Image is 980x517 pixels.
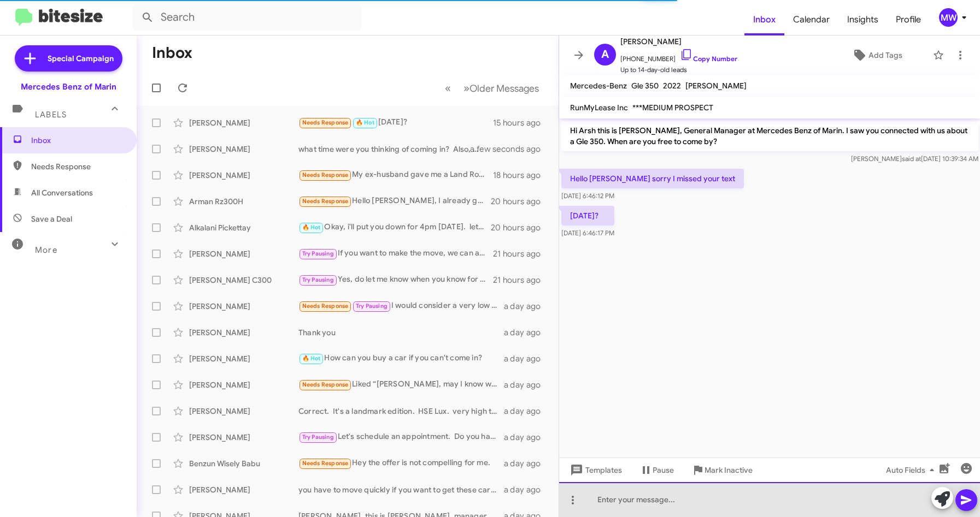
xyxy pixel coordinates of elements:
[901,154,920,163] span: said at
[302,433,334,441] span: Try Pausing
[877,460,947,480] button: Auto Fields
[189,379,298,390] div: [PERSON_NAME]
[356,302,388,310] span: Try Pausing
[31,187,93,198] span: All Conversations
[298,221,491,234] div: Okay, i'll put you down for 4pm [DATE]. let me know if that time needs to change.
[685,81,747,91] span: [PERSON_NAME]
[561,121,978,151] p: Hi Arsh this is [PERSON_NAME], General Manager at Mercedes Benz of Marin. I saw you connected wit...
[189,458,298,469] div: Benzun Wisely Babu
[189,275,298,286] div: [PERSON_NAME] C300
[784,4,838,35] a: Calendar
[504,353,550,364] div: a day ago
[302,119,349,126] span: Needs Response
[493,117,550,128] div: 15 hours ago
[189,406,298,417] div: [PERSON_NAME]
[48,53,114,64] span: Special Campaign
[189,327,298,338] div: [PERSON_NAME]
[189,222,298,233] div: Alkalani Pickettay
[21,81,116,92] div: Mercedes Benz of Marin
[302,198,349,205] span: Needs Response
[189,196,298,207] div: Arman Rz300H
[302,276,334,283] span: Try Pausing
[31,135,124,146] span: Inbox
[15,45,122,72] a: Special Campaign
[493,170,550,181] div: 18 hours ago
[302,355,321,362] span: 🔥 Hot
[620,64,737,75] span: Up to 14-day-old leads
[189,117,298,128] div: [PERSON_NAME]
[302,460,349,467] span: Needs Response
[631,81,659,91] span: Gle 350
[298,274,493,286] div: Yes, do let me know when you know for the above stated reasons.
[302,302,349,310] span: Needs Response
[445,81,451,95] span: «
[31,161,124,172] span: Needs Response
[298,195,491,207] div: Hello [PERSON_NAME], I already got a I4 because they had more rebates and it's full option. I sho...
[298,300,504,312] div: I would consider a very low mileage S600 as well and prefer a color Combination other than BLACK ...
[438,77,457,99] button: Previous
[620,35,737,48] span: [PERSON_NAME]
[189,301,298,312] div: [PERSON_NAME]
[930,8,968,27] button: MW
[463,81,470,95] span: »
[886,460,938,480] span: Auto Fields
[302,381,349,388] span: Needs Response
[561,192,614,200] span: [DATE] 6:46:12 PM
[570,81,627,91] span: Mercedes-Benz
[298,169,493,181] div: My ex-husband gave me a Land Rover so I'm happy for now but I will likely consider a Mercedes nex...
[189,144,298,154] div: [PERSON_NAME]
[457,77,545,99] button: Next
[680,55,737,63] a: Copy Number
[298,484,504,495] div: you have to move quickly if you want to get these cars. they are moving very fast.
[561,169,744,188] p: Hello [PERSON_NAME] sorry I missed your text
[939,8,958,27] div: MW
[570,103,628,112] span: RunMyLease Inc
[298,352,504,365] div: How can you buy a car if you can't come in?
[568,460,622,480] span: Templates
[504,458,550,469] div: a day ago
[491,196,550,207] div: 20 hours ago
[493,248,550,259] div: 21 hours ago
[35,110,67,120] span: Labels
[631,460,683,480] button: Pause
[838,4,887,35] a: Insights
[683,460,761,480] button: Mark Inactive
[850,154,978,163] span: [PERSON_NAME] [DATE] 10:39:34 AM
[559,460,631,480] button: Templates
[705,460,753,480] span: Mark Inactive
[504,301,550,312] div: a day ago
[298,378,504,391] div: Liked “[PERSON_NAME], may I know what is holding you off now? We have wonderful options at the mo...
[653,460,674,480] span: Pause
[189,248,298,259] div: [PERSON_NAME]
[298,327,504,338] div: Thank you
[561,206,614,225] p: [DATE]?
[298,406,504,417] div: Correct. It's a landmark edition. HSE Lux. very high trim package.
[302,224,321,231] span: 🔥 Hot
[439,77,545,99] nav: Page navigation example
[132,4,362,31] input: Search
[298,116,493,129] div: [DATE]?
[298,457,504,470] div: Hey the offer is not compelling for me.
[189,170,298,181] div: [PERSON_NAME]
[31,213,72,224] span: Save a Deal
[504,327,550,338] div: a day ago
[298,144,484,154] div: what time were you thinking of coming in? Also, [DATE] or [DATE]?
[620,48,737,64] span: [PHONE_NUMBER]
[493,275,550,286] div: 21 hours ago
[504,406,550,417] div: a day ago
[470,82,539,94] span: Older Messages
[35,245,57,255] span: More
[298,247,493,260] div: If you want to make the move, we can appraise your car and take it in as a trade. We do that all ...
[663,81,681,91] span: 2022
[302,171,349,179] span: Needs Response
[189,432,298,443] div: [PERSON_NAME]
[189,484,298,495] div: [PERSON_NAME]
[484,144,550,154] div: a few seconds ago
[744,4,784,35] a: Inbox
[887,4,930,35] a: Profile
[298,431,504,443] div: Let's schedule an appointment. Do you have any availability for this weekend? If not, what time [...
[491,222,550,233] div: 20 hours ago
